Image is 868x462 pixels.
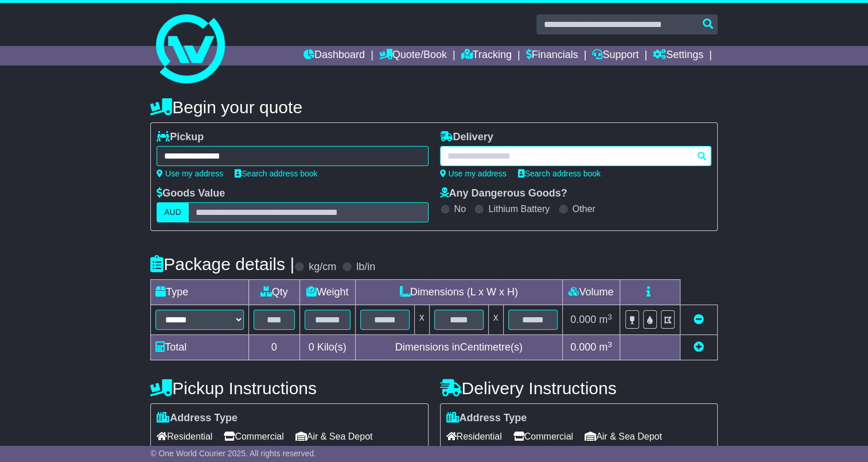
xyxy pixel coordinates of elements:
span: Commercial [513,428,573,445]
label: Goods Value [157,187,225,200]
a: Search address book [518,169,601,178]
a: Financials [526,46,578,66]
td: Dimensions (L x W x H) [355,280,562,305]
label: Delivery [440,131,493,144]
td: x [488,305,503,335]
td: Volume [562,280,620,305]
a: Remove this item [694,314,704,325]
h4: Package details | [150,255,294,274]
span: Residential [446,428,502,445]
a: Use my address [157,169,223,178]
label: lb/in [356,261,375,274]
a: Add new item [694,341,704,353]
span: m [599,314,612,325]
span: © One World Courier 2025. All rights reserved. [150,449,316,458]
sup: 3 [608,340,612,349]
h4: Pickup Instructions [150,379,428,398]
label: Other [573,203,595,214]
sup: 3 [608,313,612,321]
td: Weight [299,280,355,305]
label: kg/cm [309,261,336,274]
span: Commercial [224,428,283,445]
a: Dashboard [303,46,365,66]
h4: Delivery Instructions [440,379,718,398]
a: Quote/Book [379,46,447,66]
td: Dimensions in Centimetre(s) [355,335,562,360]
a: Search address book [235,169,317,178]
label: Address Type [446,412,527,425]
td: Total [151,335,249,360]
span: 0.000 [570,314,596,325]
label: Address Type [157,412,238,425]
td: Qty [248,280,299,305]
h4: Begin your quote [150,98,718,117]
td: x [414,305,429,335]
label: Lithium Battery [488,203,550,214]
typeahead: Please provide city [440,146,711,166]
span: 0.000 [570,341,596,353]
a: Settings [653,46,703,66]
label: Pickup [157,131,204,144]
a: Support [592,46,639,66]
td: 0 [248,335,299,360]
label: Any Dangerous Goods? [440,187,567,200]
label: No [454,203,466,214]
label: AUD [157,202,189,222]
span: 0 [309,341,314,353]
td: Type [151,280,249,305]
span: Residential [157,428,212,445]
td: Kilo(s) [299,335,355,360]
a: Tracking [461,46,512,66]
span: m [599,341,612,353]
span: Air & Sea Depot [585,428,662,445]
span: Air & Sea Depot [295,428,373,445]
a: Use my address [440,169,507,178]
